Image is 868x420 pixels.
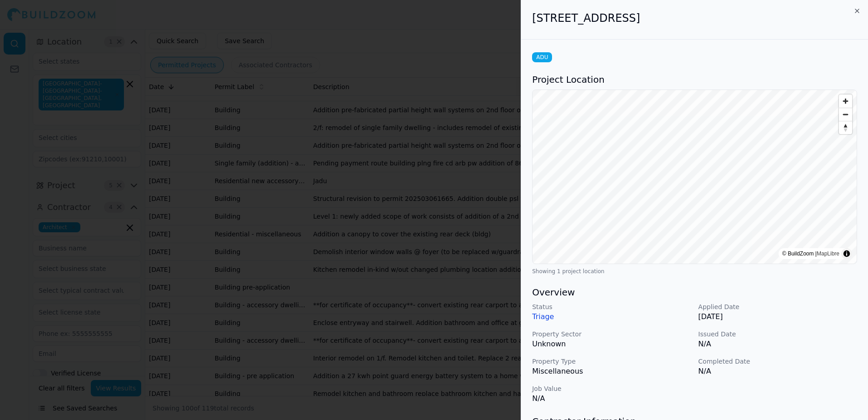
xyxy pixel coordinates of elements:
p: N/A [698,339,857,350]
p: Job Value [532,384,691,393]
p: Triage [532,311,691,322]
p: Property Sector [532,330,691,339]
p: Property Type [532,357,691,366]
p: Completed Date [698,357,857,366]
p: Status [532,302,691,311]
div: Showing 1 project location [532,268,857,275]
a: MapLibre [817,250,839,257]
summary: Toggle attribution [841,248,852,259]
p: Miscellaneous [532,366,691,377]
span: ADU [532,52,552,62]
button: Reset bearing to north [839,121,852,134]
h3: Overview [532,286,857,299]
div: © BuildZoom | [782,249,839,258]
p: N/A [532,393,691,404]
h3: Project Location [532,73,857,86]
canvas: Map [533,90,857,264]
p: N/A [698,366,857,377]
p: Issued Date [698,330,857,339]
p: [DATE] [698,311,857,322]
button: Zoom in [839,95,852,108]
p: Applied Date [698,302,857,311]
h2: [STREET_ADDRESS] [532,11,857,25]
button: Zoom out [839,108,852,121]
p: Unknown [532,339,691,350]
